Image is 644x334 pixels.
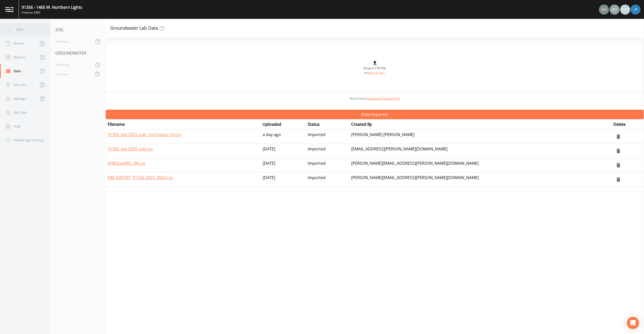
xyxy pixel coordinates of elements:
div: +11 [620,5,630,15]
td: Imported [306,144,349,158]
button: delete [613,132,623,142]
a: 91356_July 2025_Lab - Soil Vapor (1).csv [108,132,181,137]
small: or [364,71,385,74]
button: delete [613,146,623,156]
img: 2d3b445d55f9fc568b5a6a095e39a629 [610,5,620,15]
a: Lab Data [50,37,94,46]
a: Field Data [50,60,94,69]
div: 91356 - 1465 W. Northern Lights [22,4,82,10]
td: Imported [306,130,349,144]
div: Roxanne Russell [609,5,620,15]
div: Drop a CSV file [364,60,386,75]
img: fa33e06901c9d5e5e8ee7dfbb24cd1e4 [599,5,609,15]
td: Imported [306,158,349,173]
td: Imported [306,173,349,187]
td: [EMAIL_ADDRESS][PERSON_NAME][DOMAIN_NAME] [349,144,611,158]
td: [PERSON_NAME][EMAIL_ADDRESS][PERSON_NAME][DOMAIN_NAME] [349,173,611,187]
img: logo [5,7,14,12]
td: [DATE] [261,173,306,187]
th: Delete [611,119,644,130]
th: Created By [349,119,611,130]
img: 41241ef155101aa6d92a04480b0d0000 [630,5,640,15]
th: Status [306,119,349,130]
a: select a file... [367,71,385,74]
a: EIM_EXPORT_91356_2023_2024.csv [108,175,173,180]
div: SOIL [50,23,106,37]
th: Filename [106,119,261,130]
button: Data Importer [106,110,644,119]
div: Shannon Thompson [599,5,609,15]
a: EFW2LabRES_RR.csv [108,160,146,166]
a: 91356_July 2025_Lab.csv [108,146,153,152]
div: GROUNDWATER [50,46,106,60]
th: Uploaded [261,119,306,130]
a: Download a Sample CSV [366,96,400,101]
a: Lab Data [50,69,94,79]
span: Need help? [350,96,400,101]
td: [DATE] [261,158,306,173]
button: delete [613,175,623,185]
div: Chevron EMC [22,10,82,15]
td: [PERSON_NAME][EMAIL_ADDRESS][PERSON_NAME][DOMAIN_NAME] [349,158,611,173]
td: a day ago [261,130,306,144]
td: [DATE] [261,144,306,158]
button: delete [613,160,623,170]
div: Open Intercom Messenger [627,317,639,329]
td: [PERSON_NAME] [PERSON_NAME] [349,130,611,144]
div: Groundwater Lab Data [110,25,165,31]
